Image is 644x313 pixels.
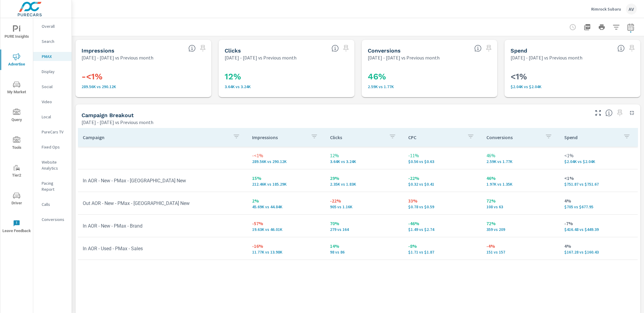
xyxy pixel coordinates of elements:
[408,159,477,164] p: $0.56 vs $0.63
[252,134,306,140] p: Impressions
[252,197,321,204] p: 2%
[33,82,72,91] div: Social
[82,112,134,118] h5: Campaign Breakout
[474,45,482,52] span: Total Conversions include Actions, Leads and Unmapped.
[225,84,348,89] p: 3.64K vs 3.24K
[82,54,153,61] p: [DATE] - [DATE] vs Previous month
[486,182,555,187] p: 1,971 vs 1,346
[511,47,527,54] h5: Spend
[486,159,555,164] p: 2,589 vs 1,774
[564,220,633,227] p: -7%
[486,197,555,204] p: 72%
[332,45,339,52] span: The number of times an ad was clicked by a consumer.
[484,43,494,53] span: Select a preset date range to save this widget
[596,21,608,33] button: Print Report
[252,204,321,209] p: 45,694 vs 44,841
[330,182,399,187] p: 2,354 vs 1,831
[408,220,477,227] p: -46%
[33,215,72,224] div: Conversions
[564,227,633,232] p: $416.48 vs $449.39
[2,53,31,68] span: Advertise
[252,220,321,227] p: -57%
[605,109,613,117] span: This is a summary of PMAX performance results by campaign. Each column can be sorted.
[82,47,114,54] h5: Impressions
[486,174,555,182] p: 46%
[225,54,296,61] p: [DATE] - [DATE] vs Previous month
[408,152,477,159] p: -11%
[42,129,67,135] p: PureCars TV
[252,242,321,250] p: -16%
[42,99,67,105] p: Video
[564,242,633,250] p: 4%
[564,174,633,182] p: <1%
[78,218,247,234] td: In AOR - New - PMax - Brand
[408,227,477,232] p: $1.49 vs $2.74
[330,242,399,250] p: 14%
[408,182,477,187] p: $0.32 vs $0.41
[78,173,247,188] td: In AOR - New - PMax - [GEOGRAPHIC_DATA] New
[2,25,31,40] span: PURE Insights
[33,158,72,173] div: Website Analytics
[42,201,67,207] p: Calls
[33,127,72,136] div: PureCars TV
[486,250,555,254] p: 151 vs 157
[2,192,31,207] span: Driver
[252,174,321,182] p: 15%
[564,152,633,159] p: <1%
[42,216,67,222] p: Conversions
[330,220,399,227] p: 70%
[33,179,72,194] div: Pacing Report
[33,67,72,76] div: Display
[408,250,477,254] p: $1.71 vs $1.87
[486,134,540,140] p: Conversions
[330,204,399,209] p: 905 vs 1,157
[486,220,555,227] p: 72%
[564,197,633,204] p: 4%
[617,45,625,52] span: The amount of money spent on advertising during the period.
[330,250,399,254] p: 98 vs 86
[252,250,321,254] p: 11,766 vs 13,981
[252,159,321,164] p: 289,556 vs 290,124
[368,47,401,54] h5: Conversions
[33,52,72,61] div: PMAX
[33,37,72,46] div: Search
[225,72,348,82] h3: 12%
[2,136,31,151] span: Tools
[408,204,477,209] p: $0.78 vs $0.59
[83,134,228,140] p: Campaign
[408,242,477,250] p: -8%
[564,182,633,187] p: $751.87 vs $751.67
[486,242,555,250] p: -4%
[330,152,399,159] p: 12%
[591,6,621,12] p: Rimrock Subaru
[564,250,633,254] p: $167.28 vs $160.43
[82,119,153,126] p: [DATE] - [DATE] vs Previous month
[610,21,622,33] button: Apply Filters
[33,97,72,106] div: Video
[33,142,72,152] div: Fixed Ops
[330,227,399,232] p: 279 vs 164
[341,43,351,53] span: Select a preset date range to save this widget
[33,22,72,31] div: Overall
[625,21,637,33] button: Select Date Range
[42,144,67,150] p: Fixed Ops
[42,159,67,171] p: Website Analytics
[42,69,67,75] p: Display
[78,196,247,211] td: Out AOR - New - PMax - [GEOGRAPHIC_DATA] New
[252,152,321,159] p: -<1%
[627,43,637,53] span: Select a preset date range to save this widget
[252,182,321,187] p: 212,463 vs 185,289
[42,114,67,120] p: Local
[82,84,205,89] p: 289.56K vs 290.12K
[33,112,72,121] div: Local
[408,174,477,182] p: -22%
[0,18,33,240] div: nav menu
[33,200,72,209] div: Calls
[368,84,492,89] p: 2,589 vs 1,774
[486,204,555,209] p: 108 vs 63
[42,84,67,90] p: Social
[626,4,637,14] div: AV
[82,72,205,82] h3: -<1%
[330,174,399,182] p: 29%
[564,204,633,209] p: $705 vs $677.95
